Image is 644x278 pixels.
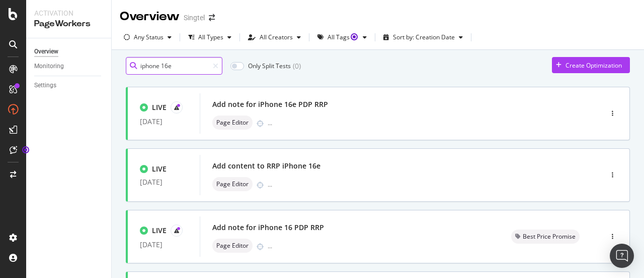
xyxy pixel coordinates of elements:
div: [DATE] [140,241,188,249]
div: Activation [34,8,103,18]
input: Search an Optimization [126,57,222,75]
div: [DATE] [140,118,188,126]
div: neutral label [212,177,253,191]
div: PageWorkers [34,18,103,30]
div: neutral label [212,239,253,253]
div: Overview [120,8,180,25]
div: LIVE [152,226,167,236]
div: ( 0 ) [293,61,301,71]
div: Create Optimization [566,61,622,70]
button: All Creators [244,29,305,45]
span: Page Editor [216,120,249,126]
div: Overview [34,46,58,57]
span: ... [268,180,272,189]
a: Overview [34,46,104,57]
span: Page Editor [216,243,249,249]
div: Tooltip anchor [350,32,359,41]
button: All Types [184,29,235,45]
div: LIVE [152,102,167,113]
div: All Creators [260,34,293,40]
div: Add note for iPhone 16 PDP RRP [212,223,324,233]
button: Any Status [120,29,176,45]
div: Any Status [134,34,164,40]
div: Sort by: Creation Date [393,34,455,40]
button: All TagsTooltip anchor [313,29,371,45]
span: ... [268,242,272,250]
div: Only Split Tests [248,62,291,70]
div: Open Intercom Messenger [610,244,634,268]
button: Sort by: Creation Date [379,29,467,45]
div: neutral label [212,116,253,130]
div: Add note for iPhone 16e PDP RRP [212,99,328,109]
span: Page Editor [216,181,249,187]
div: Monitoring [34,61,64,72]
a: Settings [34,80,104,91]
div: Settings [34,80,56,91]
div: Add content to RRP iPhone 16e [212,161,320,171]
div: All Tags [328,34,359,40]
span: ... [268,119,272,127]
div: Singtel [184,13,205,23]
a: Monitoring [34,61,104,72]
div: arrow-right-arrow-left [209,14,215,21]
div: LIVE [152,164,167,174]
div: neutral label [511,230,580,244]
div: All Types [198,34,223,40]
div: Tooltip anchor [21,145,30,154]
button: Create Optimization [552,57,630,73]
span: Best Price Promise [523,234,576,240]
div: [DATE] [140,178,188,186]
